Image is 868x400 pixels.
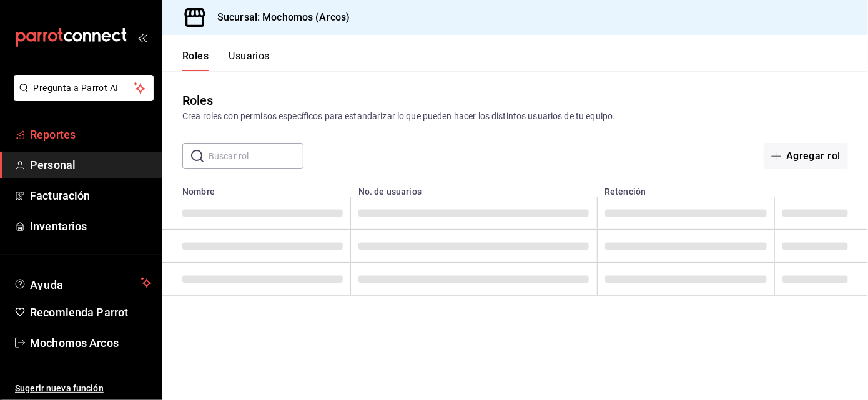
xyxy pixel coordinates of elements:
span: Personal [30,157,152,173]
span: Ayuda [30,275,136,290]
button: Roles [182,50,209,71]
span: Pregunta a Parrot AI [34,82,134,95]
a: Pregunta a Parrot AI [9,90,154,104]
button: open_drawer_menu [137,32,147,42]
input: Buscar rol [209,144,303,168]
span: Mochomos Arcos [30,334,152,351]
div: navigation tabs [182,50,270,71]
button: Usuarios [229,50,270,71]
span: Recomienda Parrot [30,304,152,321]
span: Reportes [30,126,152,143]
th: No. de usuarios [351,179,597,197]
div: Roles [182,91,214,110]
span: Facturación [30,187,152,204]
span: Inventarios [30,218,152,235]
button: Agregar rol [764,143,848,169]
th: Retención [597,179,774,197]
h3: Sucursal: Mochomos (Arcos) [207,10,350,25]
button: Pregunta a Parrot AI [14,75,154,101]
div: Crea roles con permisos específicos para estandarizar lo que pueden hacer los distintos usuarios ... [182,110,848,123]
span: Sugerir nueva función [15,382,152,395]
th: Nombre [162,179,351,197]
